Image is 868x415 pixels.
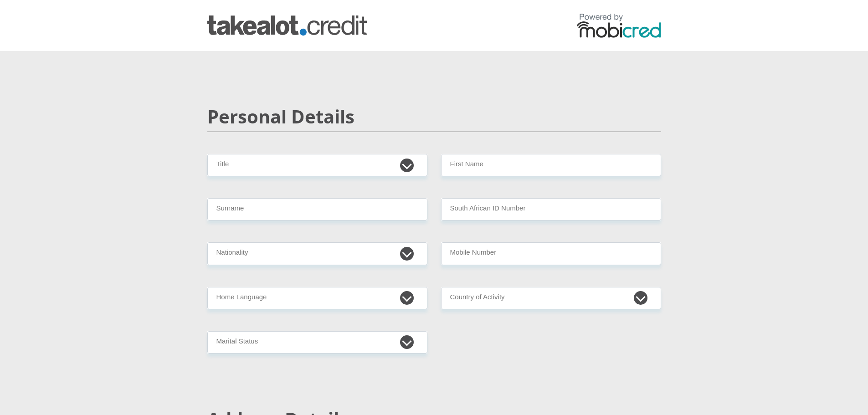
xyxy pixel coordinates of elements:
[441,242,661,265] input: Contact Number
[207,198,427,220] input: Surname
[441,154,661,176] input: First Name
[577,13,661,38] img: powered by mobicred logo
[207,106,661,128] h2: Personal Details
[207,15,367,36] img: takealot_credit logo
[441,198,661,220] input: ID Number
